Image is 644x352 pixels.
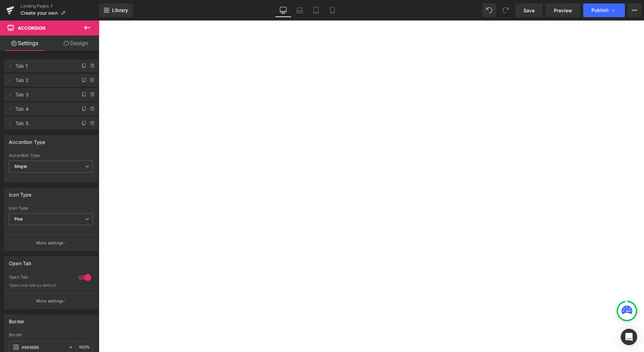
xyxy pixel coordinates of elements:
div: Accordion Type [9,135,45,145]
span: Publish [591,8,608,13]
span: Tab 4 [15,103,73,116]
span: Library [112,7,128,13]
span: Preview [554,7,572,14]
div: Icon Type [9,206,93,211]
a: Mobile [324,3,341,17]
div: Border [9,315,24,324]
div: Accordion Type [9,153,93,158]
button: Undo [482,3,496,17]
a: Landing Pages [20,3,99,9]
span: Create your own [20,10,58,16]
span: Accordion [18,25,45,31]
p: More settings [36,240,64,246]
button: Publish [583,3,625,17]
button: More settings [4,293,98,309]
button: Redo [499,3,512,17]
button: More [628,3,641,17]
span: Tab 1 [15,59,73,72]
span: Save [523,7,535,14]
b: Single [14,164,27,169]
a: Tablet [308,3,324,17]
span: Tab 2 [15,74,73,87]
span: Tab 5 [15,117,73,130]
a: Laptop [291,3,308,17]
div: Icon Type [9,188,32,198]
a: Desktop [275,3,291,17]
div: Open one tab as default [9,283,70,288]
span: Tab 3 [15,88,73,101]
a: New Library [99,3,133,17]
b: Plus [14,216,23,221]
a: Design [51,36,100,51]
button: More settings [4,235,98,251]
a: Preview [546,3,580,17]
p: More settings [36,298,64,304]
div: Open Tab [9,274,71,282]
div: Border [9,333,93,337]
div: Open Tab [9,257,31,266]
input: Color [22,343,65,351]
div: Open Intercom Messenger [621,329,637,345]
